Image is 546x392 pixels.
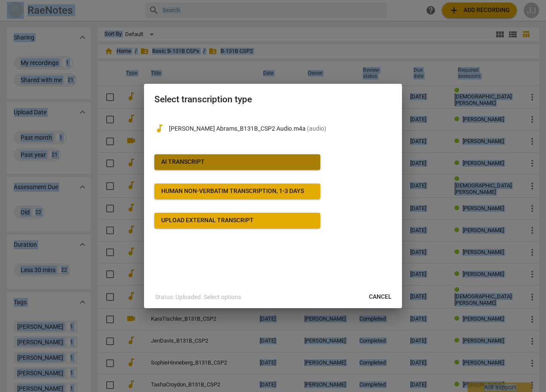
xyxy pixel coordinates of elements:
[362,289,399,305] button: Cancel
[154,184,320,199] button: Human non-verbatim transcription, 1-3 days
[154,94,392,105] h2: Select transcription type
[169,124,392,133] p: Cheryl Abrams_B131B_CSP2 Audio.m4a(audio)
[154,154,320,170] button: AI Transcript
[155,293,241,302] p: Status: Uploaded. Select options
[369,293,392,301] span: Cancel
[307,125,326,132] span: ( audio )
[154,213,320,228] button: Upload external transcript
[154,123,165,134] span: audiotrack
[161,216,254,225] div: Upload external transcript
[161,158,205,166] div: AI Transcript
[161,187,304,196] div: Human non-verbatim transcription, 1-3 days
